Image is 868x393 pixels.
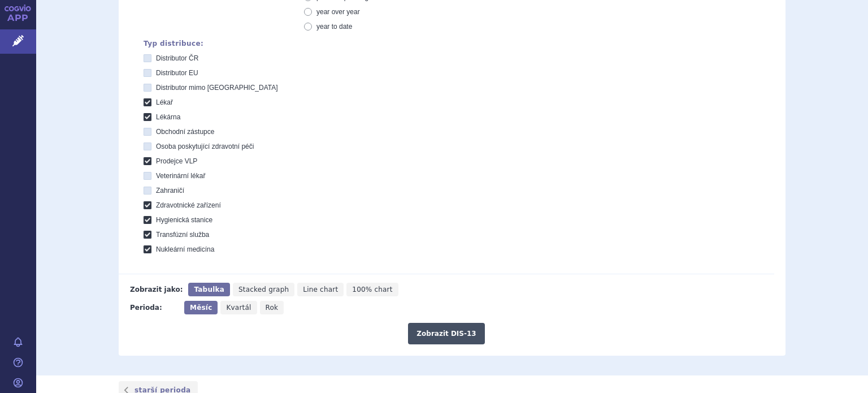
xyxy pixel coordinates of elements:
span: Hygienická stanice [156,216,212,224]
button: Zobrazit DIS-13 [408,323,484,344]
span: Rok [266,304,279,312]
span: Stacked graph [238,286,289,293]
span: Obchodní zástupce [156,128,214,136]
span: Prodejce VLP [156,157,197,165]
span: Veterinární lékař [156,172,205,180]
div: Perioda: [130,301,179,314]
span: Transfúzní služba [156,231,209,239]
span: Distributor ČR [156,54,198,62]
div: Typ distribuce: [144,40,774,47]
span: year over year [316,8,360,16]
span: Lékárna [156,113,180,121]
span: Tabulka [194,286,224,293]
span: Osoba poskytující zdravotní péči [156,142,254,150]
span: Nukleární medicína [156,245,214,253]
span: Měsíc [190,304,212,312]
span: Kvartál [226,304,251,312]
span: 100% chart [352,286,392,293]
div: Zobrazit jako: [130,283,183,296]
span: Zdravotnické zařízení [156,201,221,209]
span: Line chart [303,286,338,293]
span: Zahraničí [156,187,184,195]
span: Distributor EU [156,69,198,77]
span: Lékař [156,98,173,106]
span: Distributor mimo [GEOGRAPHIC_DATA] [156,84,278,92]
span: year to date [316,23,352,31]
